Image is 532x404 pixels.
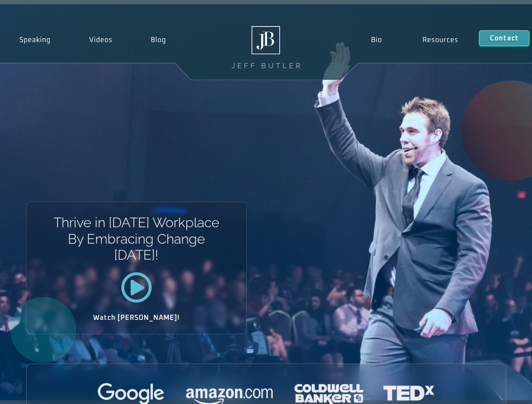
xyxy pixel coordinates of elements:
[350,30,402,50] a: Bio
[56,314,217,321] h2: Watch [PERSON_NAME]!
[479,30,529,46] a: Contact
[402,30,479,50] a: Resources
[70,30,132,50] a: Videos
[350,30,479,50] nav: Menu
[490,35,519,42] span: Contact
[53,215,220,263] h1: Thrive in [DATE] Workplace By Embracing Change [DATE]!
[131,30,185,50] a: Blog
